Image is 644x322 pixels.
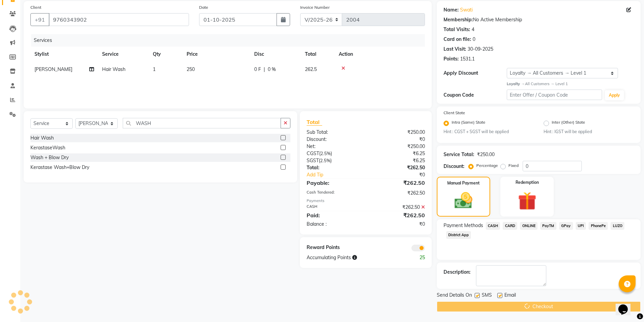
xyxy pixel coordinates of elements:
[444,151,474,158] div: Service Total:
[446,231,471,239] span: District App
[444,36,471,43] div: Card on file:
[30,134,54,142] div: Hair Wash
[366,136,430,143] div: ₹0
[366,157,430,164] div: ₹6.25
[507,90,602,100] input: Enter Offer / Coupon Code
[123,118,281,128] input: Search or Scan
[187,66,195,72] span: 250
[482,292,492,300] span: SMS
[320,158,330,163] span: 2.5%
[552,119,585,127] label: Inter (Other) State
[444,110,465,116] label: Client State
[302,136,366,143] div: Discount:
[302,221,366,228] div: Balance :
[254,66,261,73] span: 0 F
[437,292,472,300] span: Send Details On
[444,16,634,23] div: No Active Membership
[264,66,265,73] span: |
[302,171,376,178] a: Add Tip
[472,26,474,33] div: 4
[49,13,189,26] input: Search by Name/Mobile/Email/Code
[366,179,430,187] div: ₹262.50
[34,66,72,72] span: [PERSON_NAME]
[268,66,276,73] span: 0 %
[398,254,430,261] div: 25
[452,119,485,127] label: Intra (Same) State
[302,211,366,219] div: Paid:
[302,244,366,251] div: Reward Points
[31,34,430,47] div: Services
[486,222,500,230] span: CASH
[366,143,430,150] div: ₹250.00
[302,157,366,164] div: ( )
[183,47,250,62] th: Price
[589,222,608,230] span: PhonePe
[616,295,637,315] iframe: chat widget
[102,66,125,72] span: Hair Wash
[335,47,425,62] th: Action
[444,46,466,53] div: Last Visit:
[250,47,301,62] th: Disc
[302,164,366,171] div: Total:
[30,13,49,26] button: +91
[30,4,41,10] label: Client
[301,47,335,62] th: Total
[444,70,507,77] div: Apply Discount
[366,150,430,157] div: ₹6.25
[576,222,586,230] span: UPI
[520,222,538,230] span: ONLINE
[444,16,473,23] div: Membership:
[30,164,89,171] div: Kerastase Wash+Blow Dry
[476,163,498,169] label: Percentage
[302,143,366,150] div: Net:
[444,222,483,229] span: Payment Methods
[444,26,470,33] div: Total Visits:
[366,204,430,211] div: ₹262.50
[504,292,516,300] span: Email
[302,150,366,157] div: ( )
[307,198,425,204] div: Payments
[449,190,478,211] img: _cash.svg
[444,163,464,170] div: Discount:
[302,190,366,197] div: Cash Tendered:
[199,4,208,10] label: Date
[460,55,475,63] div: 1531.1
[559,222,573,230] span: GPay
[503,222,517,230] span: CARD
[477,151,495,158] div: ₹250.00
[444,269,471,276] div: Description:
[516,179,539,185] label: Redemption
[544,129,634,135] small: Hint : IGST will be applied
[366,190,430,197] div: ₹262.50
[611,222,624,230] span: LUZO
[302,204,366,211] div: CASH
[473,36,475,43] div: 0
[30,144,65,151] div: KerastaseWash
[30,154,69,161] div: Wash + Blow Dry
[302,129,366,136] div: Sub Total:
[512,190,542,213] img: _gift.svg
[540,222,556,230] span: PayTM
[366,211,430,219] div: ₹262.50
[320,151,331,156] span: 2.5%
[507,81,525,86] strong: Loyalty →
[444,6,459,14] div: Name:
[307,150,319,156] span: CGST
[377,171,430,178] div: ₹0
[302,254,398,261] div: Accumulating Points
[98,47,149,62] th: Service
[30,47,98,62] th: Stylist
[302,179,366,187] div: Payable:
[444,129,534,135] small: Hint : CGST + SGST will be applied
[468,46,493,53] div: 30-09-2025
[460,6,473,14] a: Swati
[444,55,459,63] div: Points:
[300,4,330,10] label: Invoice Number
[508,163,519,169] label: Fixed
[153,66,156,72] span: 1
[149,47,183,62] th: Qty
[366,129,430,136] div: ₹250.00
[605,90,624,100] button: Apply
[366,164,430,171] div: ₹262.50
[307,119,322,126] span: Total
